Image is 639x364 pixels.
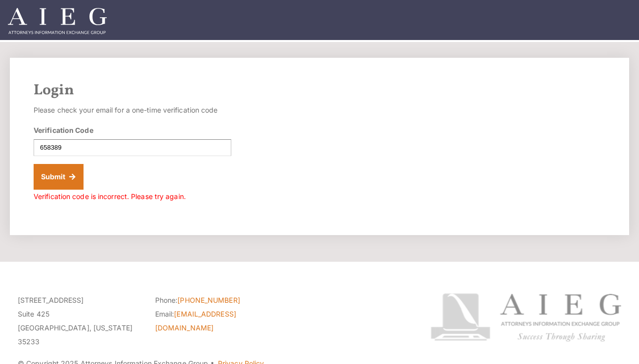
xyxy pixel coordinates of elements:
[430,293,621,341] img: Attorneys Information Exchange Group logo
[177,296,240,304] a: [PHONE_NUMBER]
[155,307,278,335] li: Email:
[34,103,231,117] p: Please check your email for a one-time verification code
[18,293,140,349] p: [STREET_ADDRESS] Suite 425 [GEOGRAPHIC_DATA], [US_STATE] 35233
[34,125,93,135] label: Verification Code
[155,310,236,332] a: [EMAIL_ADDRESS][DOMAIN_NAME]
[34,81,605,99] h2: Login
[8,8,107,34] img: Attorneys Information Exchange Group
[34,164,84,190] button: Submit
[34,192,186,201] span: Verification code is incorrect. Please try again.
[155,293,278,307] li: Phone:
